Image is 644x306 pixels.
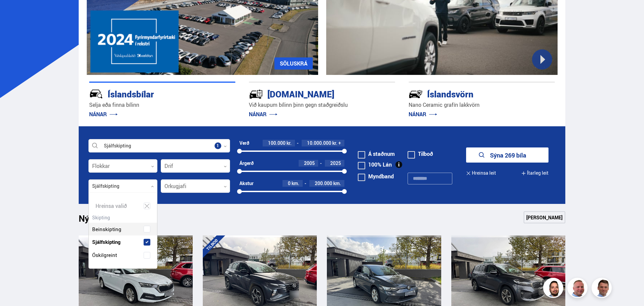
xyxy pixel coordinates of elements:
span: kr. [332,140,337,146]
img: siFngHWaQ9KaOqBr.png [568,279,589,299]
a: NÁNAR [249,111,277,118]
label: Tilboð [408,151,433,157]
div: Akstur [239,181,254,186]
div: Íslandsbílar [89,88,212,99]
label: Myndband [358,174,394,179]
span: 100.000 [268,140,286,146]
h1: Nýtt á skrá [79,213,132,227]
button: Ítarleg leit [521,166,548,181]
img: tr5P-W3DuiFaO7aO.svg [249,87,263,101]
button: Sýna 269 bíla [466,147,548,163]
span: kr. [287,140,292,146]
a: [PERSON_NAME] [524,211,565,223]
a: NÁNAR [89,111,118,118]
button: Opna LiveChat spjallviðmót [5,3,26,23]
span: km. [333,181,341,186]
span: + [338,140,341,146]
img: nhp88E3Fdnt1Opn2.png [544,279,564,299]
div: Íslandsvörn [409,88,531,99]
a: SÖLUSKRÁ [274,57,313,70]
span: Sjálfskipting [92,237,120,247]
span: km. [292,181,299,186]
div: Hreinsa valið [89,200,157,213]
button: Hreinsa leit [466,166,496,181]
p: Nano Ceramic grafín lakkvörn [409,101,555,109]
span: 10.000.000 [307,140,331,146]
img: JRvxyua_JYH6wB4c.svg [89,87,103,101]
span: 2005 [304,160,315,166]
div: [DOMAIN_NAME] [249,88,371,99]
p: Selja eða finna bílinn [89,101,235,109]
img: -Svtn6bYgwAsiwNX.svg [409,87,423,101]
a: NÁNAR [409,111,437,118]
label: Á staðnum [358,151,395,157]
p: Við kaupum bílinn þinn gegn staðgreiðslu [249,101,395,109]
div: Verð [239,140,249,146]
span: 2025 [330,160,341,166]
span: Óskilgreint [92,250,117,260]
span: 200.000 [315,180,332,186]
div: Árgerð [239,161,254,166]
img: FbJEzSuNWCJXmdc-.webp [593,279,613,299]
label: 100% Lán [358,162,392,167]
span: 0 [288,180,291,186]
span: Beinskipting [92,224,121,234]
